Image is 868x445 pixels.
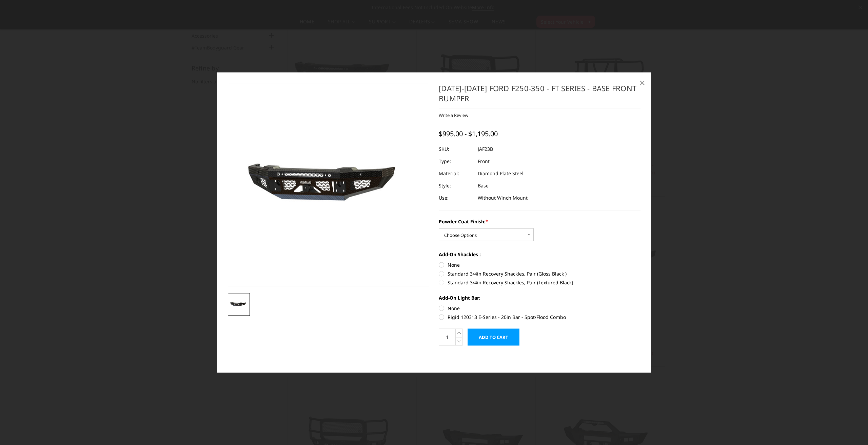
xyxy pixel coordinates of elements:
[478,179,489,191] dd: Base
[439,304,640,311] label: None
[439,279,640,286] label: Standard 3/4in Recovery Shackles, Pair (Textured Black)
[439,261,640,268] label: None
[439,191,473,204] dt: Use:
[439,218,640,225] label: Powder Coat Finish:
[468,328,519,345] input: Add to Cart
[439,129,498,138] span: $995.00 - $1,195.00
[439,179,473,191] dt: Style:
[834,412,868,445] iframe: Chat Widget
[478,167,524,179] dd: Diamond Plate Steel
[439,155,473,167] dt: Type:
[639,75,645,90] span: ×
[439,143,473,155] dt: SKU:
[478,155,490,167] dd: Front
[637,77,648,88] a: Close
[478,191,528,204] dd: Without Winch Mount
[439,270,640,277] label: Standard 3/4in Recovery Shackles, Pair (Gloss Black )
[439,313,640,320] label: Rigid 120313 E-Series - 20in Bar - Spot/Flood Combo
[439,112,468,118] a: Write a Review
[230,300,248,309] img: 2023-2025 Ford F250-350 - FT Series - Base Front Bumper
[478,143,493,155] dd: JAF23B
[439,294,640,301] label: Add-On Light Bar:
[439,250,640,258] label: Add-On Shackles :
[228,83,430,286] a: 2023-2025 Ford F250-350 - FT Series - Base Front Bumper
[439,83,640,108] h1: [DATE]-[DATE] Ford F250-350 - FT Series - Base Front Bumper
[439,167,473,179] dt: Material:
